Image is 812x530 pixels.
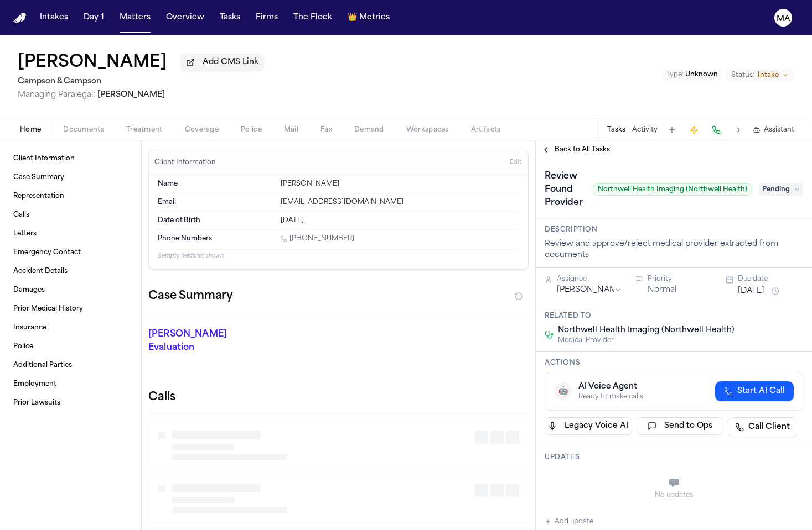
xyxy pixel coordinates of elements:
[354,125,384,134] span: Demand
[180,54,264,71] button: Add CMS Link
[726,69,794,82] button: Change status from Intake
[289,8,337,28] button: The Flock
[648,285,676,296] button: Normal
[593,183,752,196] span: Northwell Health Imaging (Northwell Health)
[162,8,209,28] button: Overview
[35,8,73,28] button: Intakes
[9,319,132,337] a: Insurance
[648,275,713,284] div: Priority
[281,216,519,225] div: [DATE]
[251,8,282,28] button: Firms
[663,69,721,80] button: Edit Type: Unknown
[9,187,132,205] a: Representation
[545,312,803,321] h3: Related to
[471,125,501,134] span: Artifacts
[18,53,167,73] button: Edit matter name
[545,239,803,261] div: Review and approve/reject medical provider extracted from documents
[13,13,27,23] img: Finch Logo
[545,225,803,234] h3: Description
[708,122,724,138] button: Make a Call
[281,198,519,207] div: [EMAIL_ADDRESS][DOMAIN_NAME]
[578,392,643,401] div: Ready to make calls
[148,287,232,305] h2: Case Summary
[715,381,794,401] button: Start AI Call
[241,125,262,134] span: Police
[545,491,803,500] div: No updates
[558,386,568,397] span: 🤖
[764,125,794,134] span: Assistant
[9,300,132,318] a: Prior Medical History
[152,158,218,167] h3: Client Information
[148,328,266,354] p: [PERSON_NAME] Evaluation
[9,244,132,261] a: Emergency Contact
[728,417,797,437] a: Call Client
[737,386,785,397] span: Start AI Call
[664,122,680,138] button: Add Task
[9,356,132,374] a: Additional Parties
[215,8,245,28] button: Tasks
[731,71,754,80] span: Status:
[686,122,702,138] button: Create Immediate Task
[510,159,521,166] span: Edit
[158,216,274,225] dt: Date of Birth
[126,125,163,134] span: Treatment
[558,325,735,336] span: Northwell Health Imaging (Northwell Health)
[406,125,449,134] span: Workspaces
[738,275,803,284] div: Due date
[9,394,132,412] a: Prior Lawsuits
[203,57,258,68] span: Add CMS Link
[545,417,632,435] button: Legacy Voice AI
[545,453,803,462] h3: Updates
[9,206,132,224] a: Calls
[9,150,132,167] a: Client Information
[9,225,132,243] a: Letters
[536,145,616,154] button: Back to All Tasks
[13,13,27,23] a: Home
[9,169,132,186] a: Case Summary
[557,275,622,284] div: Assignee
[753,125,794,134] button: Assistant
[506,154,525,171] button: Edit
[185,125,219,134] span: Coverage
[758,71,779,80] span: Intake
[540,167,588,212] h1: Review Found Provider
[607,125,625,134] button: Tasks
[578,381,643,392] div: AI Voice Agent
[666,71,684,78] span: Type :
[18,75,264,88] h2: Campson & Campson
[18,53,167,73] h1: [PERSON_NAME]
[738,286,764,297] button: [DATE]
[9,263,132,280] a: Accident Details
[759,183,803,196] span: Pending
[685,71,718,78] span: Unknown
[632,125,658,134] button: Activity
[79,8,108,28] button: Day 1
[558,336,735,345] span: Medical Provider
[63,125,104,134] span: Documents
[343,8,394,28] button: crownMetrics
[637,417,724,435] button: Send to Ops
[9,281,132,299] a: Damages
[545,515,593,528] button: Add update
[281,180,519,188] div: [PERSON_NAME]
[20,125,41,134] span: Home
[9,338,132,355] a: Police
[148,390,529,405] h2: Calls
[158,198,274,207] dt: Email
[555,145,610,154] span: Back to All Tasks
[97,91,165,99] span: [PERSON_NAME]
[158,234,212,243] span: Phone Numbers
[769,285,782,298] button: Snooze task
[158,252,519,260] p: 8 empty fields not shown.
[9,375,132,393] a: Employment
[18,91,95,99] span: Managing Paralegal:
[115,8,155,28] button: Matters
